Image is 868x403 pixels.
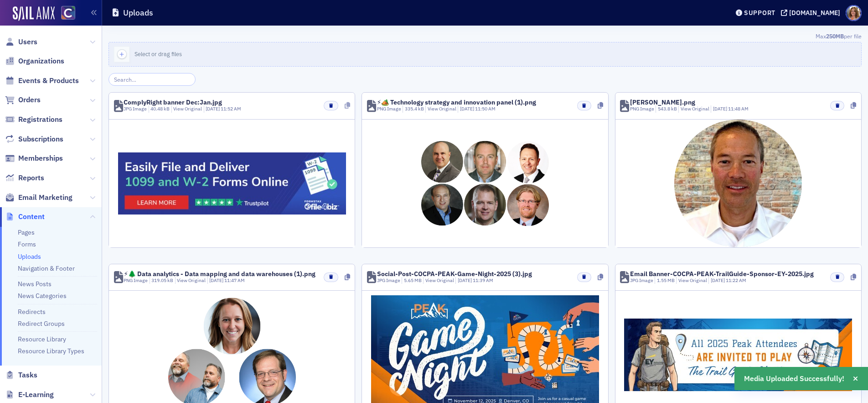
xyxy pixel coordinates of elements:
a: Navigation & Footer [18,264,75,272]
a: Email Marketing [5,193,72,203]
a: Registrations [5,115,62,125]
div: JPG Image [630,277,653,284]
img: SailAMX [61,6,75,20]
a: Organizations [5,56,64,66]
a: Users [5,37,37,47]
a: Pages [18,228,35,236]
span: 11:50 AM [475,105,496,112]
span: Orders [18,95,41,105]
button: [DOMAIN_NAME] [781,10,843,16]
div: ComplyRight banner Dec:Jan.jpg [124,99,222,105]
div: [PERSON_NAME].png [630,99,695,105]
a: View Original [177,277,206,283]
div: PNG Image [377,105,401,113]
span: Content [18,212,45,222]
span: 11:48 AM [728,105,749,112]
button: Select or drag files [108,42,862,67]
a: Resource Library Types [18,347,84,355]
a: Forms [18,240,36,248]
span: 11:47 AM [224,277,245,283]
span: Select or drag files [134,50,182,58]
a: Orders [5,95,41,105]
a: Uploads [18,252,41,261]
span: [DATE] [458,277,473,283]
span: Events & Products [18,76,79,86]
a: View Original [425,277,454,283]
span: Media Uploaded Successfully! [744,373,844,384]
div: 5.65 MB [402,277,422,284]
a: Tasks [5,370,37,380]
span: Reports [18,173,44,183]
a: News Posts [18,280,52,288]
span: Tasks [18,370,37,380]
span: Registrations [18,115,62,125]
a: View Original [681,105,709,112]
div: 40.48 kB [149,105,170,113]
span: [DATE] [711,277,726,283]
div: ⚡🏕️ Technology strategy and innovation panel (1).png [377,99,537,105]
a: Content [5,212,45,222]
div: Email Banner-COCPA-PEAK-TrailGuide-Sponsor-EY-2025.jpg [630,271,814,277]
a: Redirects [18,308,46,316]
span: [DATE] [460,105,475,112]
span: [DATE] [209,277,224,283]
span: 250MB [826,32,844,40]
h1: Uploads [123,7,153,18]
div: 1.55 MB [655,277,675,284]
span: [DATE] [713,105,728,112]
div: [DOMAIN_NAME] [789,9,840,17]
span: 11:39 AM [473,277,493,283]
input: Search… [108,73,196,86]
div: 319.05 kB [150,277,174,284]
a: View Original [173,105,202,112]
span: Email Marketing [18,193,72,203]
span: [DATE] [206,105,221,112]
a: View Homepage [55,6,75,21]
span: E-Learning [18,390,54,400]
a: Reports [5,173,44,183]
div: JPG Image [124,105,147,113]
div: Support [744,9,775,17]
a: E-Learning [5,390,54,400]
div: 543.8 kB [656,105,677,113]
div: PNG Image [630,105,654,113]
span: Memberships [18,153,63,163]
a: Memberships [5,153,63,163]
div: Social-Post-COCPA-PEAK-Game-Night-2025 (3).jpg [377,271,532,277]
span: Organizations [18,56,64,66]
span: Users [18,37,37,47]
div: PNG Image [124,277,148,284]
div: ⚡🌲 Data analytics - Data mapping and data warehouses (1).png [124,271,315,277]
span: 11:52 AM [221,105,241,112]
a: Events & Products [5,76,79,86]
div: 335.4 kB [403,105,424,113]
span: 11:22 AM [726,277,746,283]
a: View Original [678,277,707,283]
a: Subscriptions [5,134,63,144]
div: Max per file [108,32,862,42]
div: JPG Image [377,277,400,284]
span: Profile [846,5,862,21]
img: SailAMX [13,6,55,21]
a: Resource Library [18,335,66,343]
a: News Categories [18,292,67,300]
a: View Original [428,105,456,112]
a: Redirect Groups [18,319,65,328]
span: Subscriptions [18,134,63,144]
